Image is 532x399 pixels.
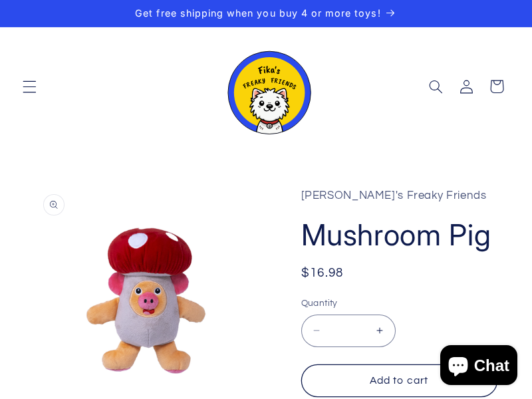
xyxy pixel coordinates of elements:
p: [PERSON_NAME]'s Freaky Friends [301,186,497,206]
a: Fika's Freaky Friends [214,34,318,140]
label: Quantity [301,297,497,310]
span: $16.98 [301,264,344,283]
summary: Menu [14,71,45,102]
img: Fika's Freaky Friends [219,39,313,134]
inbox-online-store-chat: Shopify online store chat [436,345,521,388]
button: Add to cart [301,364,497,397]
span: Get free shipping when you buy 4 or more toys! [135,7,380,19]
summary: Search [420,71,451,102]
h1: Mushroom Pig [301,216,497,254]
